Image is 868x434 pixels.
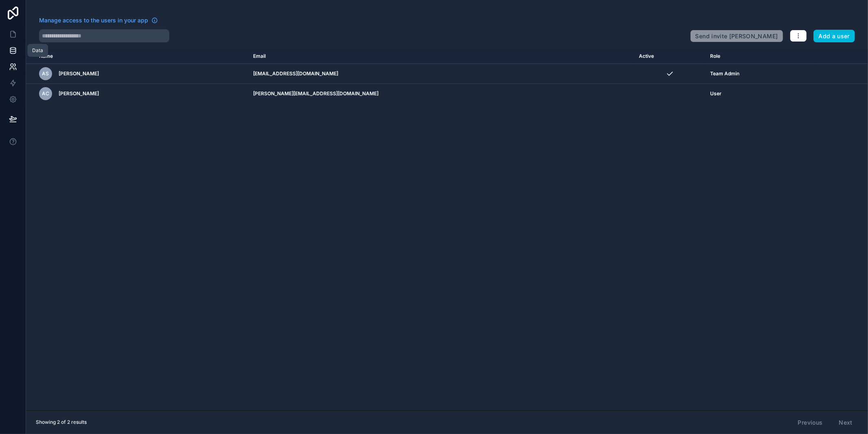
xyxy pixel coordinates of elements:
[26,49,248,64] th: Name
[32,47,43,54] div: Data
[39,16,158,24] a: Manage access to the users in your app
[59,90,99,97] span: [PERSON_NAME]
[248,84,634,104] td: [PERSON_NAME][EMAIL_ADDRESS][DOMAIN_NAME]
[39,16,148,24] span: Manage access to the users in your app
[42,70,49,77] span: AS
[36,419,87,425] span: Showing 2 of 2 results
[26,49,868,410] div: scrollable content
[705,49,817,64] th: Role
[248,64,634,84] td: [EMAIL_ADDRESS][DOMAIN_NAME]
[710,70,739,77] span: Team Admin
[42,90,49,97] span: AC
[710,90,722,97] span: User
[59,70,99,77] span: [PERSON_NAME]
[813,30,855,43] button: Add a user
[248,49,634,64] th: Email
[634,49,705,64] th: Active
